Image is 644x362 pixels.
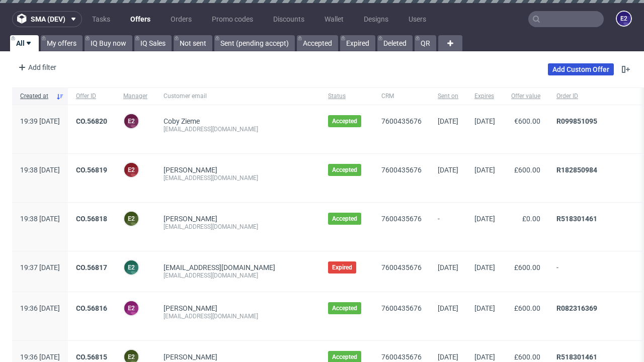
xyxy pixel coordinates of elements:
[438,117,458,125] span: [DATE]
[415,35,436,51] a: QR
[556,304,597,312] a: R082316369
[381,166,422,174] a: 7600435676
[403,11,432,27] a: Users
[164,215,217,223] a: [PERSON_NAME]
[617,12,631,26] figcaption: e2
[474,304,495,312] span: [DATE]
[332,304,357,312] span: Accepted
[20,117,60,125] span: 19:39 [DATE]
[381,353,422,361] a: 7600435676
[174,35,212,51] a: Not sent
[522,215,540,223] span: £0.00
[164,312,312,320] div: [EMAIL_ADDRESS][DOMAIN_NAME]
[438,92,458,101] span: Sent on
[124,260,138,275] figcaption: e2
[20,92,52,101] span: Created at
[164,304,217,312] a: [PERSON_NAME]
[474,117,495,125] span: [DATE]
[556,353,597,361] a: R518301461
[20,215,60,223] span: 19:38 [DATE]
[381,304,422,312] a: 7600435676
[164,166,217,174] a: [PERSON_NAME]
[438,166,458,174] span: [DATE]
[474,92,495,101] span: Expires
[14,59,58,75] div: Add filter
[332,117,357,125] span: Accepted
[514,166,540,174] span: £600.00
[85,35,132,51] a: IQ Buy now
[124,11,156,27] a: Offers
[332,263,352,271] span: Expired
[124,301,138,315] figcaption: e2
[332,166,357,174] span: Accepted
[438,353,458,361] span: [DATE]
[164,92,312,101] span: Customer email
[381,117,422,125] a: 7600435676
[20,166,60,174] span: 19:38 [DATE]
[76,215,107,223] a: CO.56818
[165,11,198,27] a: Orders
[377,35,413,51] a: Deleted
[340,35,375,51] a: Expired
[514,304,540,312] span: £600.00
[474,166,495,174] span: [DATE]
[556,215,597,223] a: R518301461
[20,263,60,271] span: 19:37 [DATE]
[76,353,107,361] a: CO.56815
[76,166,107,174] a: CO.56819
[514,117,540,125] span: €600.00
[438,263,458,271] span: [DATE]
[76,92,107,101] span: Offer ID
[297,35,338,51] a: Accepted
[438,215,458,239] span: -
[164,353,217,361] a: [PERSON_NAME]
[328,92,365,101] span: Status
[332,215,357,223] span: Accepted
[514,263,540,271] span: £600.00
[164,125,312,133] div: [EMAIL_ADDRESS][DOMAIN_NAME]
[20,353,60,361] span: 19:36 [DATE]
[76,117,107,125] a: CO.56820
[124,114,138,128] figcaption: e2
[76,263,107,271] a: CO.56817
[438,304,458,312] span: [DATE]
[20,304,60,312] span: 19:36 [DATE]
[206,11,259,27] a: Promo codes
[164,271,312,280] div: [EMAIL_ADDRESS][DOMAIN_NAME]
[10,35,39,51] a: All
[474,215,495,223] span: [DATE]
[358,11,394,27] a: Designs
[474,263,495,271] span: [DATE]
[12,11,82,27] button: sma (dev)
[318,11,350,27] a: Wallet
[164,117,200,125] a: Coby Zieme
[31,16,65,23] span: sma (dev)
[514,353,540,361] span: £600.00
[556,117,597,125] a: R099851095
[474,353,495,361] span: [DATE]
[124,163,138,177] figcaption: e2
[381,263,422,271] a: 7600435676
[332,353,357,361] span: Accepted
[164,174,312,182] div: [EMAIL_ADDRESS][DOMAIN_NAME]
[381,92,422,101] span: CRM
[511,92,540,101] span: Offer value
[134,35,172,51] a: IQ Sales
[86,11,116,27] a: Tasks
[123,92,147,101] span: Manager
[548,63,614,75] a: Add Custom Offer
[76,304,107,312] a: CO.56816
[556,166,597,174] a: R182850984
[164,223,312,231] div: [EMAIL_ADDRESS][DOMAIN_NAME]
[381,215,422,223] a: 7600435676
[267,11,310,27] a: Discounts
[124,212,138,226] figcaption: e2
[214,35,295,51] a: Sent (pending accept)
[41,35,83,51] a: My offers
[164,263,275,271] a: [EMAIL_ADDRESS][DOMAIN_NAME]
